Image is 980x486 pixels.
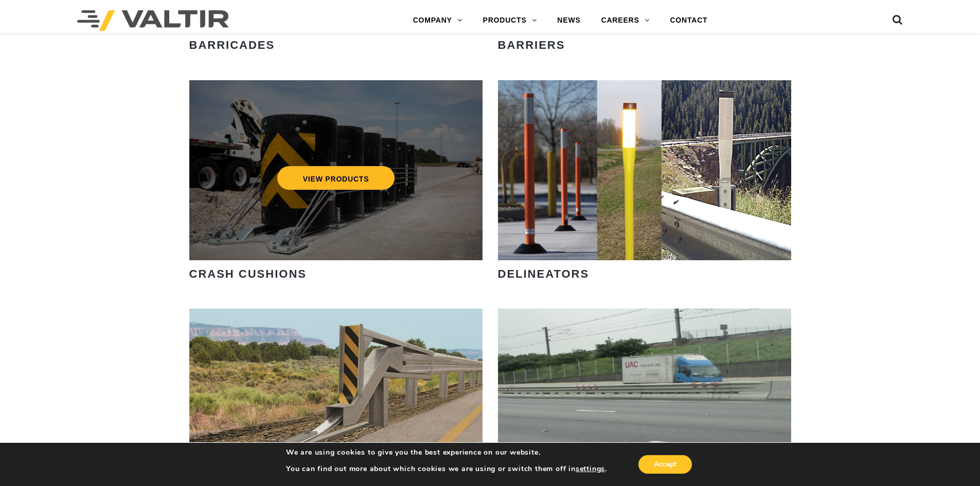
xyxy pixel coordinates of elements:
a: VIEW PRODUCTS [277,166,395,190]
a: COMPANY [403,10,473,31]
p: We are using cookies to give you the best experience on our website. [286,448,607,457]
strong: BARRIERS [498,39,565,51]
a: NEWS [547,10,591,31]
p: You can find out more about which cookies we are using or switch them off in . [286,464,607,474]
a: PRODUCTS [473,10,547,31]
a: CAREERS [591,10,660,31]
img: Valtir [77,10,229,31]
strong: DELINEATORS [498,267,590,280]
button: settings [576,464,605,474]
strong: BARRICADES [189,39,275,51]
button: Accept [638,455,692,474]
a: CONTACT [660,10,718,31]
strong: CRASH CUSHIONS [189,267,307,280]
